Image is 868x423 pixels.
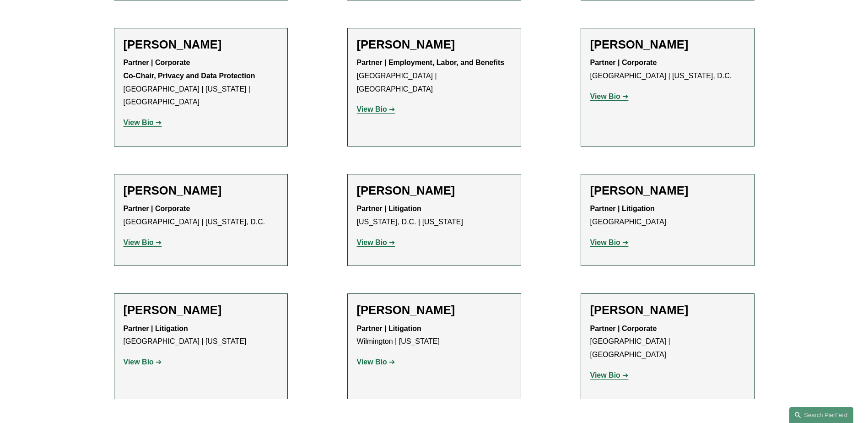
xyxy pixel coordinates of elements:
[357,239,395,246] a: View Bio
[357,239,387,246] strong: View Bio
[124,239,154,246] strong: View Bio
[357,105,395,113] a: View Bio
[357,38,512,52] h2: [PERSON_NAME]
[357,59,505,66] strong: Partner | Employment, Labor, and Benefits
[590,92,620,100] strong: View Bio
[124,358,154,366] strong: View Bio
[124,205,190,212] strong: Partner | Corporate
[357,325,421,332] strong: Partner | Litigation
[357,358,395,366] a: View Bio
[124,38,278,52] h2: [PERSON_NAME]
[590,202,745,229] p: [GEOGRAPHIC_DATA]
[789,407,853,423] a: Search this site
[357,105,387,113] strong: View Bio
[124,56,278,109] p: [GEOGRAPHIC_DATA] | [US_STATE] | [GEOGRAPHIC_DATA]
[590,239,629,246] a: View Bio
[124,202,278,229] p: [GEOGRAPHIC_DATA] | [US_STATE], D.C.
[590,205,655,212] strong: Partner | Litigation
[124,325,188,332] strong: Partner | Litigation
[357,205,421,212] strong: Partner | Litigation
[357,56,512,96] p: [GEOGRAPHIC_DATA] | [GEOGRAPHIC_DATA]
[124,322,278,349] p: [GEOGRAPHIC_DATA] | [US_STATE]
[357,358,387,366] strong: View Bio
[357,322,512,349] p: Wilmington | [US_STATE]
[124,303,278,317] h2: [PERSON_NAME]
[590,59,657,66] strong: Partner | Corporate
[590,371,629,379] a: View Bio
[357,184,512,198] h2: [PERSON_NAME]
[590,322,745,362] p: [GEOGRAPHIC_DATA] | [GEOGRAPHIC_DATA]
[124,119,154,126] strong: View Bio
[124,239,162,246] a: View Bio
[590,184,745,198] h2: [PERSON_NAME]
[590,303,745,317] h2: [PERSON_NAME]
[590,38,745,52] h2: [PERSON_NAME]
[590,239,620,246] strong: View Bio
[124,59,255,80] strong: Partner | Corporate Co-Chair, Privacy and Data Protection
[590,325,657,332] strong: Partner | Corporate
[357,303,512,317] h2: [PERSON_NAME]
[590,371,620,379] strong: View Bio
[124,119,162,126] a: View Bio
[590,56,745,83] p: [GEOGRAPHIC_DATA] | [US_STATE], D.C.
[357,202,512,229] p: [US_STATE], D.C. | [US_STATE]
[124,358,162,366] a: View Bio
[590,92,629,100] a: View Bio
[124,184,278,198] h2: [PERSON_NAME]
